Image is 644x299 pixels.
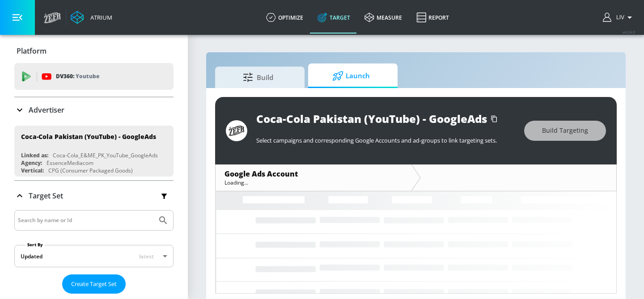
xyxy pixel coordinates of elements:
[310,1,357,34] a: Target
[14,97,174,122] div: Advertiser
[623,29,635,34] span: v 4.24.0
[29,105,64,115] p: Advertiser
[256,136,515,144] p: Select campaigns and corresponding Google Accounts and ad-groups to link targeting sets.
[47,159,93,167] div: EssenceMediacom
[14,126,174,177] div: Coca-Cola Pakistan (YouTube) - GoogleAdsLinked as:Coca-Cola_E&ME_PK_YouTube_GoogleAdsAgency:Essen...
[53,152,158,159] div: Coca-Cola_E&ME_PK_YouTube_GoogleAds
[357,1,409,34] a: measure
[225,179,402,186] div: Loading...
[17,46,47,56] p: Platform
[62,274,126,294] button: Create Target Set
[21,132,156,141] div: Coca-Cola Pakistan (YouTube) - GoogleAds
[613,14,624,21] span: login as: liv.ho@zefr.com
[29,191,63,201] p: Target Set
[48,167,133,174] div: CPG (Consumer Packaged Goods)
[14,181,174,211] div: Target Set
[71,11,112,24] a: Atrium
[14,38,174,63] div: Platform
[603,12,635,23] button: Liv
[317,65,385,87] span: Launch
[76,72,99,81] p: Youtube
[256,111,487,126] div: Coca-Cola Pakistan (YouTube) - GoogleAds
[139,253,154,260] span: latest
[216,164,411,191] div: Google Ads AccountLoading...
[21,253,42,260] div: Updated
[224,67,292,88] span: Build
[225,169,402,179] div: Google Ads Account
[259,1,310,34] a: optimize
[87,13,112,21] div: Atrium
[14,63,174,90] div: DV360: Youtube
[21,167,44,174] div: Vertical:
[25,242,45,248] label: Sort By
[21,159,42,167] div: Agency:
[56,72,99,81] p: DV360:
[71,279,117,289] span: Create Target Set
[18,215,153,226] input: Search by name or Id
[21,152,48,159] div: Linked as:
[409,1,456,34] a: Report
